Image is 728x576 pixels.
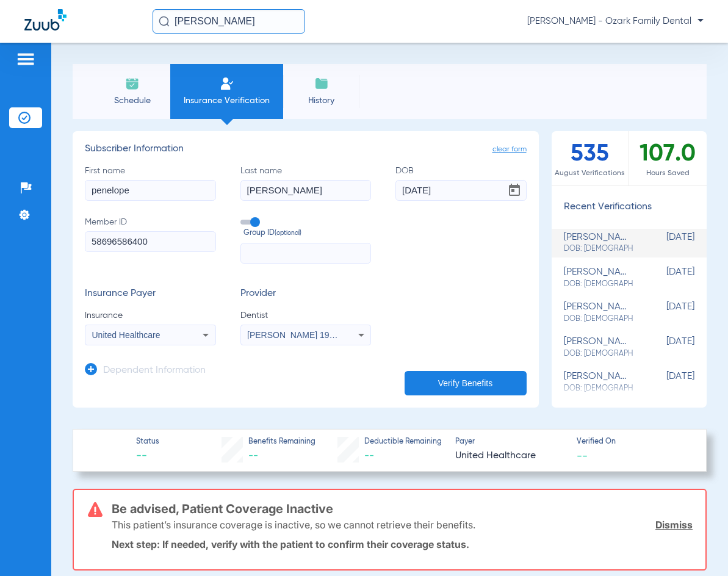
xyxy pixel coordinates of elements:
[564,348,634,359] span: DOB: [DEMOGRAPHIC_DATA]
[248,437,315,448] span: Benefits Remaining
[564,232,634,254] div: [PERSON_NAME]
[564,301,634,324] div: [PERSON_NAME]
[136,437,159,448] span: Status
[85,165,216,201] label: First name
[153,9,305,34] input: Search for patients
[564,314,634,325] span: DOB: [DEMOGRAPHIC_DATA]
[159,16,170,27] img: Search Icon
[103,365,206,377] h3: Dependent Information
[564,243,634,254] span: DOB: [DEMOGRAPHIC_DATA]
[85,180,216,201] input: First name
[527,15,704,27] span: [PERSON_NAME] - Ozark Family Dental
[125,76,140,91] img: Schedule
[395,180,527,201] input: DOBOpen calendar
[85,143,527,156] h3: Subscriber Information
[85,309,216,322] span: Insurance
[248,451,258,461] span: --
[667,517,728,576] iframe: Chat Widget
[92,330,160,340] span: United Healthcare
[633,267,694,289] span: [DATE]
[16,52,35,67] img: hamburger-icon
[552,131,629,185] div: 535
[85,231,216,252] input: Member ID
[564,336,634,359] div: [PERSON_NAME]
[88,502,103,517] img: error-icon
[240,165,372,201] label: Last name
[633,336,694,359] span: [DATE]
[395,165,527,201] label: DOB
[275,228,301,239] small: (optional)
[552,201,707,214] h3: Recent Verifications
[292,95,350,107] span: History
[629,131,707,185] div: 107.0
[112,519,475,531] p: This patient’s insurance coverage is inactive, so we cannot retrieve their benefits.
[633,301,694,324] span: [DATE]
[247,330,367,340] span: [PERSON_NAME] 1962487603
[220,76,234,91] img: Manual Insurance Verification
[564,371,634,394] div: [PERSON_NAME]
[85,216,216,264] label: Member ID
[85,288,216,300] h3: Insurance Payer
[492,143,527,156] span: clear form
[240,288,372,300] h3: Provider
[314,76,329,91] img: History
[577,437,687,448] span: Verified On
[633,232,694,254] span: [DATE]
[243,228,372,239] span: Group ID
[577,449,588,462] span: --
[364,451,374,461] span: --
[112,503,693,515] h3: Be advised, Patient Coverage Inactive
[502,178,527,203] button: Open calendar
[564,267,634,289] div: [PERSON_NAME]
[179,95,274,107] span: Insurance Verification
[455,437,566,448] span: Payer
[564,279,634,290] span: DOB: [DEMOGRAPHIC_DATA]
[240,180,372,201] input: Last name
[655,519,693,531] a: Dismiss
[552,167,629,179] span: August Verifications
[240,309,372,322] span: Dentist
[633,371,694,394] span: [DATE]
[629,167,707,179] span: Hours Saved
[103,95,161,107] span: Schedule
[455,448,566,464] span: United Healthcare
[364,437,442,448] span: Deductible Remaining
[112,538,693,550] p: Next step: If needed, verify with the patient to confirm their coverage status.
[136,448,159,464] span: --
[24,9,67,31] img: Zuub Logo
[405,371,527,395] button: Verify Benefits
